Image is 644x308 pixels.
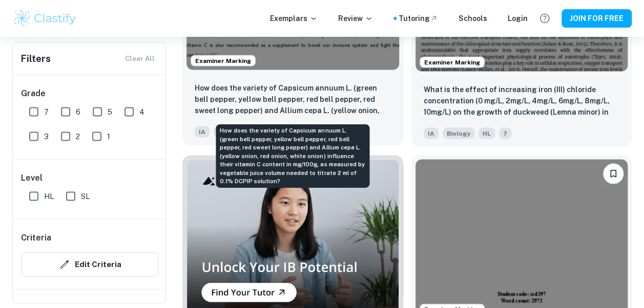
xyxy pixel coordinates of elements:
h6: Criteria [21,231,51,244]
span: 7 [44,106,49,117]
a: Tutoring [399,13,438,24]
p: Review [338,13,373,24]
span: SL [81,190,90,202]
span: 7 [499,127,511,139]
h6: Filters [21,51,51,65]
span: 6 [76,106,80,117]
p: How does the variety of Capsicum annuum L. (green bell pepper, yellow bell pepper, red bell peppe... [195,82,391,117]
a: Login [508,13,528,24]
span: Biology [214,126,245,137]
span: HL [479,127,495,139]
button: JOIN FOR FREE [562,9,632,28]
span: IA [424,127,439,139]
button: Edit Criteria [21,252,158,276]
span: 2 [76,130,80,142]
button: Help and Feedback [536,10,553,27]
span: Biology [443,127,474,139]
p: What is the effect of increasing iron (III) chloride concentration (0 mg/L, 2mg/L, 4mg/L, 6mg/L, ... [424,83,620,118]
span: IA [195,126,210,137]
span: 1 [107,130,110,142]
div: How does the variety of Capsicum annuum L. (green bell pepper, yellow bell pepper, red bell peppe... [216,124,369,187]
span: 4 [139,106,144,117]
span: 5 [108,106,112,117]
span: Examiner Marking [191,56,255,65]
h6: Grade [21,87,158,99]
h6: Level [21,171,158,184]
p: Exemplars [270,13,318,24]
img: Clastify logo [12,8,77,29]
span: Examiner Marking [420,57,484,67]
button: Please log in to bookmark exemplars [603,163,624,184]
span: HL [44,190,54,202]
span: 3 [44,130,49,142]
a: Schools [459,13,487,24]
